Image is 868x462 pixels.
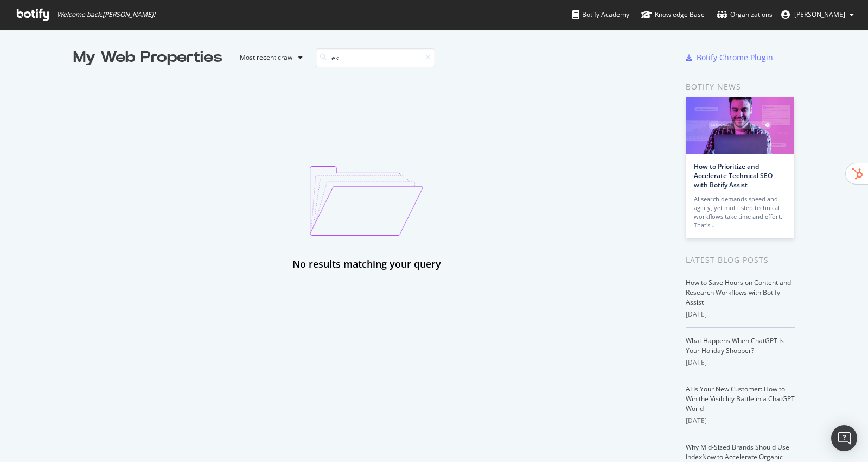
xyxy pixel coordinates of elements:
[686,278,791,307] a: How to Save Hours on Content and Research Workflows with Botify Assist
[773,6,863,23] button: [PERSON_NAME]
[694,195,786,230] div: AI search demands speed and agility, yet multi-step technical workflows take time and effort. Tha...
[794,10,845,19] span: Olivier Job
[231,49,307,66] button: Most recent crawl
[686,384,795,413] a: AI Is Your New Customer: How to Win the Visibility Battle in a ChatGPT World
[686,309,795,319] div: [DATE]
[73,47,222,68] div: My Web Properties
[316,48,435,67] input: Search
[686,416,795,426] div: [DATE]
[717,9,773,20] div: Organizations
[686,336,784,355] a: What Happens When ChatGPT Is Your Holiday Shopper?
[686,254,795,266] div: Latest Blog Posts
[310,166,423,236] img: emptyProjectImage
[686,81,795,93] div: Botify news
[694,162,773,189] a: How to Prioritize and Accelerate Technical SEO with Botify Assist
[686,358,795,368] div: [DATE]
[292,257,441,271] div: No results matching your query
[697,52,773,63] div: Botify Chrome Plugin
[686,97,794,154] img: How to Prioritize and Accelerate Technical SEO with Botify Assist
[240,54,294,61] div: Most recent crawl
[686,52,773,63] a: Botify Chrome Plugin
[641,9,705,20] div: Knowledge Base
[831,425,857,451] div: Open Intercom Messenger
[57,10,155,19] span: Welcome back, [PERSON_NAME] !
[572,9,629,20] div: Botify Academy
